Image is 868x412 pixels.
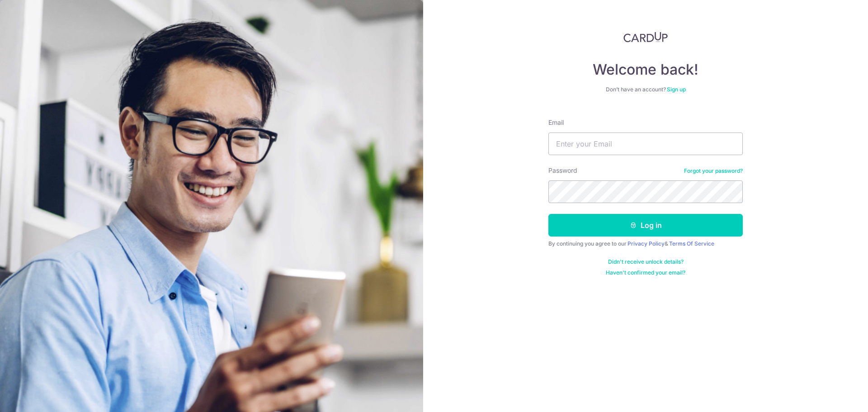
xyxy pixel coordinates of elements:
[667,86,686,93] a: Sign up
[627,240,665,247] a: Privacy Policy
[606,269,685,276] a: Haven't confirmed your email?
[548,133,743,155] input: Enter your Email
[623,32,668,43] img: CardUp Logo
[548,166,577,175] label: Password
[669,240,714,247] a: Terms Of Service
[548,118,564,127] label: Email
[548,240,743,247] div: By continuing you agree to our &
[548,61,743,79] h4: Welcome back!
[548,214,743,237] button: Log in
[684,167,743,175] a: Forgot your password?
[608,258,684,265] a: Didn't receive unlock details?
[548,86,743,93] div: Don’t have an account?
